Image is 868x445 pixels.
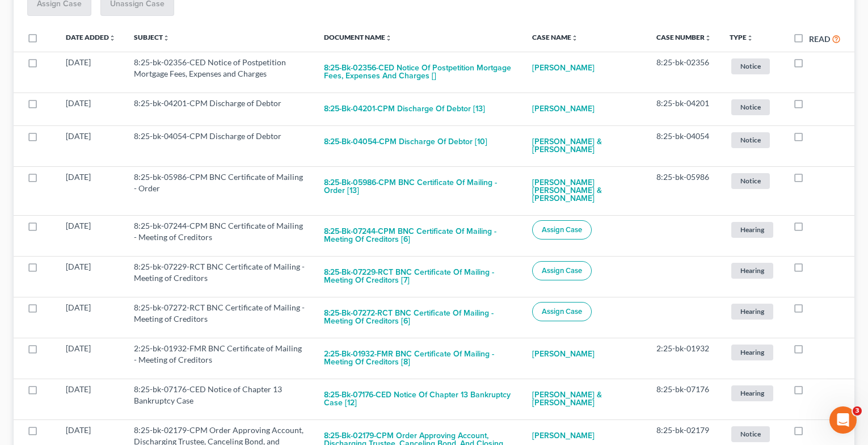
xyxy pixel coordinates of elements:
i: unfold_more [747,35,753,41]
span: Notice [731,58,770,74]
button: 8:25-bk-07176-CED Notice of Chapter 13 Bankruptcy Case [12] [324,384,514,414]
a: Notice [730,171,775,190]
i: unfold_more [109,35,116,41]
button: 8:25-bk-07244-CPM BNC Certificate of Mailing - Meeting of Creditors [6] [324,220,514,251]
a: Notice [730,57,775,75]
a: Subjectunfold_more [134,33,170,41]
a: [PERSON_NAME] [532,98,595,120]
td: 8:25-bk-07272-RCT BNC Certificate of Mailing - Meeting of Creditors [125,297,315,338]
a: [PERSON_NAME] & [PERSON_NAME] [532,384,638,414]
button: 8:25-bk-05986-CPM BNC Certificate of Mailing - Order [13] [324,171,514,202]
span: Notice [731,99,770,115]
span: Assign Case [542,266,582,275]
td: [DATE] [57,256,125,297]
i: unfold_more [385,35,392,41]
td: 8:25-bk-05986 [647,166,720,215]
td: 2:25-bk-01932 [647,338,720,379]
span: Hearing [731,222,773,237]
a: Hearing [730,384,775,402]
a: Typeunfold_more [730,33,753,41]
td: [DATE] [57,297,125,338]
span: 3 [853,406,862,415]
span: Hearing [731,385,773,401]
td: 8:25-bk-04054-CPM Discharge of Debtor [125,125,315,166]
a: Notice [730,98,775,116]
span: Notice [731,173,770,188]
td: 8:25-bk-05986-CPM BNC Certificate of Mailing - Order [125,166,315,215]
td: [DATE] [57,166,125,215]
a: [PERSON_NAME] [PERSON_NAME] & [PERSON_NAME] [532,171,638,210]
a: [PERSON_NAME] [532,343,595,366]
td: 8:25-bk-07244-CPM BNC Certificate of Mailing - Meeting of Creditors [125,215,315,256]
iframe: Intercom live chat [829,406,857,434]
button: 8:25-bk-04054-CPM Discharge of Debtor [10] [324,131,487,153]
button: 8:25-bk-07272-RCT BNC Certificate of Mailing - Meeting of Creditors [6] [324,302,514,333]
button: 8:25-bk-07229-RCT BNC Certificate of Mailing - Meeting of Creditors [7] [324,261,514,292]
a: Notice [730,131,775,149]
td: 2:25-bk-01932-FMR BNC Certificate of Mailing - Meeting of Creditors [125,338,315,379]
a: Hearing [730,302,775,321]
a: [PERSON_NAME] [532,57,595,79]
span: Notice [731,132,770,148]
td: 8:25-bk-04201-CPM Discharge of Debtor [125,93,315,125]
td: 8:25-bk-07229-RCT BNC Certificate of Mailing - Meeting of Creditors [125,256,315,297]
td: 8:25-bk-07176 [647,379,720,419]
a: Case Nameunfold_more [532,33,578,41]
span: Hearing [731,304,773,319]
button: 8:25-bk-04201-CPM Discharge of Debtor [13] [324,98,485,120]
i: unfold_more [163,35,170,41]
td: [DATE] [57,125,125,166]
a: Hearing [730,261,775,280]
span: Assign Case [542,307,582,316]
span: Assign Case [542,225,582,234]
td: [DATE] [57,215,125,256]
td: [DATE] [57,338,125,379]
td: [DATE] [57,379,125,419]
button: Assign Case [532,302,592,321]
td: 8:25-bk-02356 [647,52,720,93]
a: Date Addedunfold_more [66,33,116,41]
span: Hearing [731,263,773,278]
td: 8:25-bk-07176-CED Notice of Chapter 13 Bankruptcy Case [125,379,315,419]
button: 8:25-bk-02356-CED Notice of Postpetition Mortgage Fees, Expenses and Charges [] [324,57,514,87]
button: Assign Case [532,261,592,280]
i: unfold_more [705,35,711,41]
i: unfold_more [571,35,578,41]
a: Case Numberunfold_more [656,33,711,41]
span: Hearing [731,345,773,360]
td: 8:25-bk-04054 [647,125,720,166]
a: [PERSON_NAME] & [PERSON_NAME] [532,131,638,161]
a: Hearing [730,343,775,362]
a: Hearing [730,220,775,239]
td: [DATE] [57,93,125,125]
button: Assign Case [532,220,592,240]
a: Document Nameunfold_more [324,33,392,41]
td: [DATE] [57,52,125,93]
span: Notice [731,426,770,442]
td: 8:25-bk-02356-CED Notice of Postpetition Mortgage Fees, Expenses and Charges [125,52,315,93]
td: 8:25-bk-04201 [647,93,720,125]
button: 2:25-bk-01932-FMR BNC Certificate of Mailing - Meeting of Creditors [8] [324,343,514,373]
a: Notice [730,425,775,443]
label: Read [809,33,830,45]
